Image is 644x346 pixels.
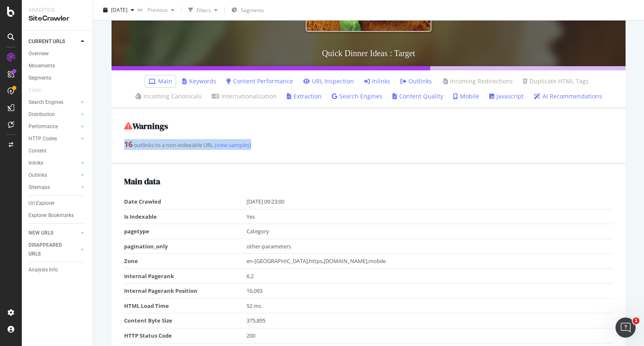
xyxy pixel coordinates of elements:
[247,269,613,284] td: 6.2
[29,86,49,95] a: Visits
[615,318,636,338] iframe: Intercom live chat
[633,318,639,324] span: 1
[287,92,322,101] a: Extraction
[124,313,247,328] td: Content Byte Size
[247,284,613,299] td: 16,093
[124,121,613,131] h2: Warnings
[247,298,613,313] td: 52 ms
[112,40,626,66] h3: Quick Dinner Ideas : Target
[226,77,293,85] a: Content Performance
[29,211,87,220] a: Explorer Bookmarks
[29,266,87,274] a: Analysis Info
[124,298,247,313] td: HTML Load Time
[29,49,49,58] div: Overview
[124,328,247,343] td: HTTP Status Code
[135,92,202,101] a: Incoming Canonicals
[29,159,43,168] div: Inlinks
[247,254,613,269] td: en-[GEOGRAPHIC_DATA],https,[DOMAIN_NAME],mobile
[29,183,78,192] a: Sitemaps
[247,313,613,328] td: 375,895
[247,224,613,239] td: Category
[29,171,78,180] a: Outlinks
[29,159,78,168] a: Inlinks
[29,241,71,258] div: DISAPPEARED URLS
[29,110,55,119] div: Distribution
[489,92,524,101] a: Javascript
[213,141,251,149] a: (view samples)
[182,77,216,85] a: Keywords
[29,110,78,119] a: Distribution
[453,92,479,101] a: Mobile
[364,77,390,85] a: Inlinks
[534,92,602,101] a: AI Recommendations
[29,199,55,208] div: Url Explorer
[111,6,127,13] span: 2025 Sep. 15th
[29,134,57,143] div: HTTP Codes
[29,183,50,192] div: Sitemaps
[29,122,78,131] a: Performance
[29,241,78,258] a: DISAPPEARED URLS
[29,171,47,180] div: Outlinks
[29,98,78,107] a: Search Engines
[29,199,87,208] a: Url Explorer
[228,3,267,17] button: Segments
[303,77,354,85] a: URL Inspection
[148,77,172,85] a: Main
[29,74,87,83] a: Segments
[185,3,221,17] button: Filters
[100,3,138,17] button: [DATE]
[29,266,58,274] div: Analysis Info
[247,239,613,254] td: other-parameters
[247,194,613,209] td: [DATE] 09:23:00
[212,92,277,101] a: Internationalization
[247,328,613,343] td: 200
[29,14,86,23] div: SiteCrawler
[29,98,63,107] div: Search Engines
[29,7,86,14] div: Analytics
[124,139,132,149] strong: 16
[124,239,247,254] td: pagination_only
[442,77,513,85] a: Incoming Redirections
[124,284,247,299] td: Internal Pagerank Position
[29,62,87,70] a: Movements
[124,254,247,269] td: Zone
[29,147,87,155] a: Content
[332,92,382,101] a: Search Engines
[241,7,264,14] span: Segments
[138,5,144,13] span: vs
[29,229,78,238] a: NEW URLS
[124,269,247,284] td: Internal Pagerank
[124,139,613,150] div: outlinks to a non-indexable URL
[124,177,613,186] h2: Main data
[144,6,168,13] span: Previous
[29,74,51,83] div: Segments
[144,3,178,17] button: Previous
[29,37,78,46] a: CURRENT URLS
[124,194,247,209] td: Date Crawled
[247,209,613,224] td: Yes
[29,134,78,143] a: HTTP Codes
[29,229,53,238] div: NEW URLS
[197,6,211,13] div: Filters
[124,209,247,224] td: Is Indexable
[29,147,47,155] div: Content
[400,77,432,85] a: Outlinks
[29,86,41,95] div: Visits
[29,37,65,46] div: CURRENT URLS
[392,92,443,101] a: Content Quality
[29,211,74,220] div: Explorer Bookmarks
[29,62,55,70] div: Movements
[124,224,247,239] td: pagetype
[29,122,58,131] div: Performance
[29,49,87,58] a: Overview
[523,77,589,85] a: Duplicate HTML Tags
